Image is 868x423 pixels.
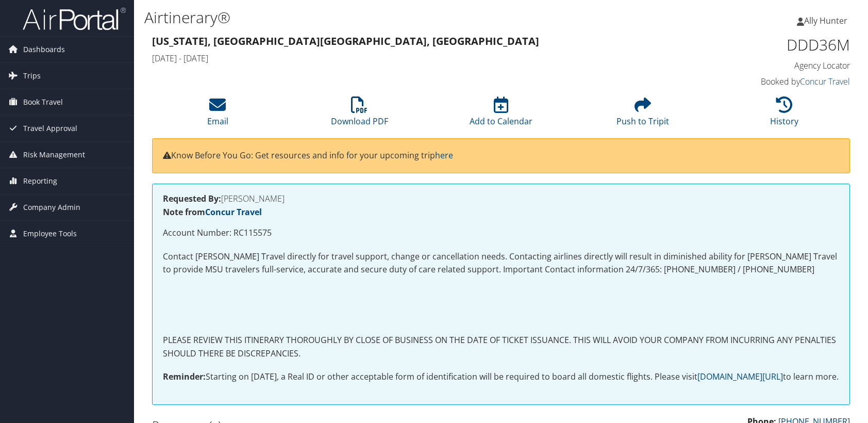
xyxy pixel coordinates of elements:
h1: Airtinerary® [144,7,620,28]
a: Add to Calendar [470,102,532,127]
a: Push to Tripit [616,102,669,127]
strong: Note from [163,206,262,218]
span: Company Admin [23,194,80,220]
a: Download PDF [331,102,388,127]
span: Risk Management [23,142,85,168]
span: Reporting [23,168,57,194]
span: Trips [23,63,41,89]
a: Concur Travel [800,76,850,87]
h4: Agency Locator [687,60,850,71]
a: [DOMAIN_NAME][URL] [697,371,783,382]
a: History [770,102,798,127]
p: PLEASE REVIEW THIS ITINERARY THOROUGHLY BY CLOSE OF BUSINESS ON THE DATE OF TICKET ISSUANCE. THIS... [163,334,839,360]
span: Employee Tools [23,221,77,247]
p: Contact [PERSON_NAME] Travel directly for travel support, change or cancellation needs. Contactin... [163,250,839,276]
a: Concur Travel [205,206,262,218]
h4: Booked by [687,76,850,87]
strong: Reminder: [163,371,206,382]
span: Ally Hunter [804,15,847,26]
img: airportal-logo.png [23,7,126,31]
p: Account Number: RC115575 [163,226,839,240]
h4: [DATE] - [DATE] [152,53,672,64]
p: Know Before You Go: Get resources and info for your upcoming trip [163,149,839,162]
span: Dashboards [23,37,65,62]
h1: DDD36M [687,34,850,56]
a: Email [207,102,228,127]
span: Book Travel [23,89,63,115]
strong: Requested By: [163,193,221,204]
strong: [US_STATE], [GEOGRAPHIC_DATA] [GEOGRAPHIC_DATA], [GEOGRAPHIC_DATA] [152,34,539,48]
a: here [435,150,453,161]
p: Starting on [DATE], a Real ID or other acceptable form of identification will be required to boar... [163,370,839,384]
a: Ally Hunter [797,5,858,36]
span: Travel Approval [23,116,77,141]
h4: [PERSON_NAME] [163,194,839,203]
